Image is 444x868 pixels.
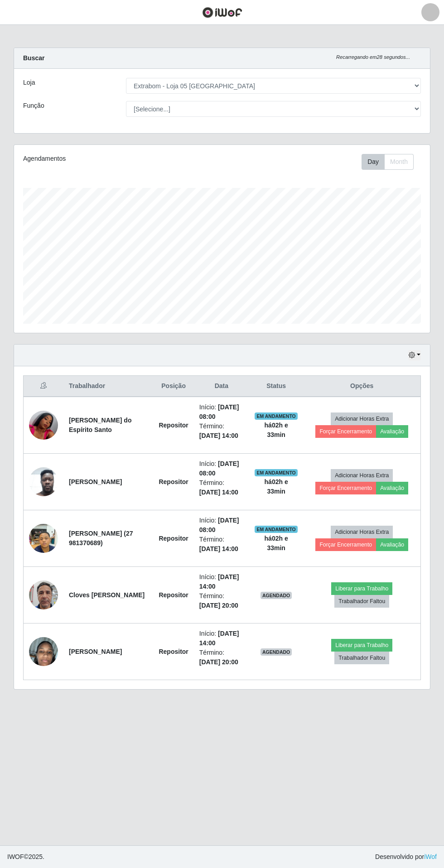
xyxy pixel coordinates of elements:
[199,403,239,420] time: [DATE] 08:00
[255,526,298,533] span: EM ANDAMENTO
[376,482,408,494] button: Avaliação
[199,658,238,666] time: [DATE] 20:00
[199,572,244,591] li: Início:
[199,478,244,497] li: Término:
[202,7,242,18] img: CoreUI Logo
[69,591,145,599] strong: Cloves [PERSON_NAME]
[334,652,389,664] button: Trabalhador Faltou
[29,575,58,614] img: 1752934978017.jpeg
[334,595,389,608] button: Trabalhador Faltou
[23,78,35,87] label: Loja
[69,478,122,485] strong: [PERSON_NAME]
[199,489,238,496] time: [DATE] 14:00
[424,853,437,860] a: iWof
[199,516,244,535] li: Início:
[199,573,239,590] time: [DATE] 14:00
[29,462,58,501] img: 1752240503599.jpeg
[199,629,244,648] li: Início:
[69,648,122,655] strong: [PERSON_NAME]
[255,469,298,476] span: EM ANDAMENTO
[199,403,244,422] li: Início:
[315,482,376,494] button: Forçar Encerramento
[7,852,44,862] span: © 2025 .
[362,154,421,170] div: Toolbar with button groups
[331,469,393,482] button: Adicionar Horas Extra
[194,376,249,397] th: Data
[69,530,133,547] strong: [PERSON_NAME] (27 981370689)
[23,54,44,62] strong: Buscar
[336,54,410,60] i: Recarregando em 28 segundos...
[159,591,188,599] strong: Repositor
[69,417,131,433] strong: [PERSON_NAME] do Espírito Santo
[23,154,181,163] div: Agendamentos
[199,591,244,610] li: Término:
[362,154,385,170] button: Day
[199,422,244,441] li: Término:
[265,478,288,495] strong: há 02 h e 33 min
[159,478,188,485] strong: Repositor
[29,626,58,677] img: 1755386143751.jpeg
[199,460,239,477] time: [DATE] 08:00
[376,425,408,438] button: Avaliação
[63,376,153,397] th: Trabalhador
[331,412,393,425] button: Adicionar Horas Extra
[331,582,392,595] button: Liberar para Trabalho
[331,639,392,652] button: Liberar para Trabalho
[199,432,238,439] time: [DATE] 14:00
[199,602,238,609] time: [DATE] 20:00
[376,538,408,551] button: Avaliação
[265,535,288,551] strong: há 02 h e 33 min
[199,517,239,533] time: [DATE] 08:00
[261,592,292,599] span: AGENDADO
[331,526,393,538] button: Adicionar Horas Extra
[199,459,244,478] li: Início:
[249,376,304,397] th: Status
[375,852,437,862] span: Desenvolvido por
[261,648,292,656] span: AGENDADO
[303,376,420,397] th: Opções
[159,648,188,655] strong: Repositor
[29,399,58,451] img: 1750620222333.jpeg
[362,154,414,170] div: First group
[315,425,376,438] button: Forçar Encerramento
[199,648,244,667] li: Término:
[199,630,239,647] time: [DATE] 14:00
[199,545,238,552] time: [DATE] 14:00
[315,538,376,551] button: Forçar Encerramento
[29,519,58,557] img: 1755367565245.jpeg
[255,412,298,420] span: EM ANDAMENTO
[23,101,44,110] label: Função
[384,154,414,170] button: Month
[159,422,188,429] strong: Repositor
[159,535,188,542] strong: Repositor
[7,853,24,860] span: IWOF
[153,376,193,397] th: Posição
[265,422,288,438] strong: há 02 h e 33 min
[199,535,244,554] li: Término:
